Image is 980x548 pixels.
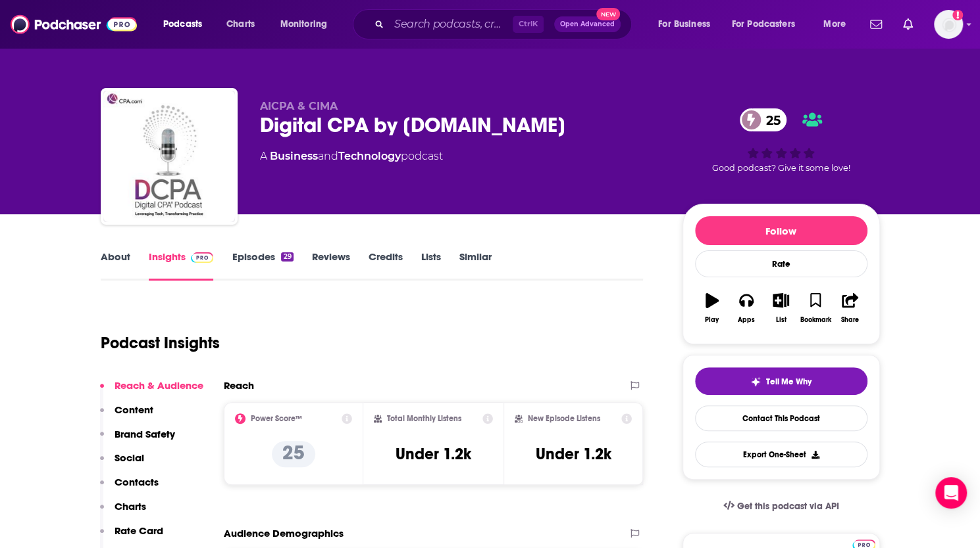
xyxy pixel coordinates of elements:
h1: Podcast Insights [101,333,220,353]
img: Podchaser - Follow, Share and Rate Podcasts [11,12,137,37]
div: 25Good podcast? Give it some love! [683,100,880,181]
div: Bookmark [800,316,831,324]
a: Credits [369,250,403,281]
button: Share [833,285,867,332]
span: New [596,8,620,20]
a: 25 [740,108,787,131]
span: Tell Me Why [766,377,812,387]
span: Get this podcast via API [736,501,838,512]
div: Play [705,316,719,324]
p: Charts [115,500,146,513]
button: Apps [729,285,763,332]
span: Open Advanced [560,21,615,28]
a: Technology [338,150,401,162]
button: Reach & Audience [100,379,203,403]
button: Show profile menu [934,10,963,39]
span: More [823,15,846,34]
h2: Audience Demographics [224,527,344,539]
span: Logged in as kkitamorn [934,10,963,39]
button: open menu [154,14,219,35]
a: About [101,250,130,281]
p: Brand Safety [115,428,175,440]
button: Social [100,451,144,476]
h2: Reach [224,379,254,392]
span: Charts [226,15,255,34]
img: Digital CPA by CPA.com [103,91,235,222]
div: List [776,316,787,324]
a: Charts [218,14,263,35]
div: Share [841,316,859,324]
button: Follow [695,216,867,245]
h3: Under 1.2k [536,444,611,464]
a: Show notifications dropdown [865,13,887,35]
p: Social [115,451,144,464]
span: For Podcasters [732,15,795,34]
button: Charts [100,500,146,524]
h2: Power Score™ [251,414,302,423]
div: Search podcasts, credits, & more... [365,9,644,39]
a: Reviews [312,250,350,281]
a: Episodes29 [232,250,293,281]
a: Lists [421,250,441,281]
button: open menu [723,14,814,35]
p: Rate Card [115,524,163,537]
img: tell me why sparkle [750,377,761,387]
a: Show notifications dropdown [898,13,918,35]
img: Podchaser Pro [191,252,214,263]
button: Play [695,285,729,332]
div: A podcast [260,148,443,164]
p: Contacts [115,476,159,488]
img: User Profile [934,10,963,39]
button: Contacts [100,476,159,500]
h3: Under 1.2k [396,444,471,464]
p: Reach & Audience [115,379,203,392]
a: InsightsPodchaser Pro [149,250,214,281]
span: AICPA & CIMA [260,100,338,112]
a: Contact This Podcast [695,405,867,431]
span: Monitoring [280,15,327,34]
h2: Total Monthly Listens [387,414,461,423]
button: open menu [649,14,727,35]
button: tell me why sparkleTell Me Why [695,367,867,395]
input: Search podcasts, credits, & more... [389,14,513,35]
p: Content [115,403,153,416]
span: 25 [753,108,787,131]
button: open menu [271,14,344,35]
div: Apps [738,316,755,324]
a: Get this podcast via API [713,490,850,522]
button: Content [100,403,153,428]
div: 29 [281,252,293,262]
button: Brand Safety [100,428,175,452]
a: Business [270,150,318,162]
span: Good podcast? Give it some love! [712,163,850,173]
div: Rate [695,250,867,277]
span: Ctrl K [513,16,544,33]
button: Bookmark [798,285,833,332]
p: 25 [272,441,315,467]
span: For Business [658,15,710,34]
h2: New Episode Listens [528,414,600,423]
span: Podcasts [163,15,202,34]
a: Similar [459,250,492,281]
svg: Add a profile image [952,10,963,20]
button: List [763,285,798,332]
span: and [318,150,338,162]
button: Open AdvancedNew [554,16,621,32]
button: Export One-Sheet [695,442,867,467]
div: Open Intercom Messenger [935,477,967,509]
button: open menu [814,14,862,35]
